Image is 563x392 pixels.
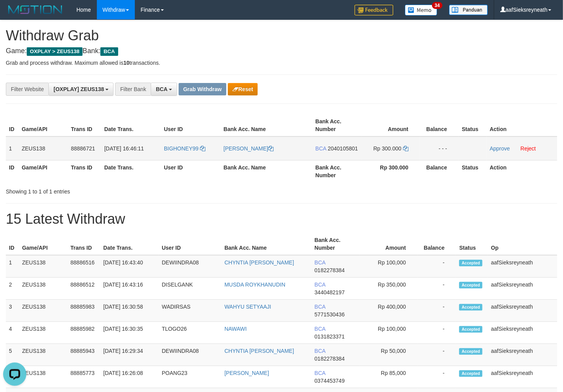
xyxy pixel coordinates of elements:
[488,322,557,344] td: aafSieksreyneath
[315,304,325,310] span: BCA
[68,114,101,136] th: Trans ID
[459,326,482,333] span: Accepted
[459,304,482,311] span: Accepted
[224,326,247,332] a: NAWAWI
[220,160,312,182] th: Bank Acc. Name
[19,114,68,136] th: Game/API
[488,300,557,322] td: aafSieksreyneath
[360,278,418,300] td: Rp 350,000
[6,278,19,300] td: 2
[228,83,258,95] button: Reset
[3,3,26,26] button: Open LiveChat chat widget
[68,160,101,182] th: Trans ID
[100,233,159,255] th: Date Trans.
[459,348,482,355] span: Accepted
[6,322,19,344] td: 4
[488,233,557,255] th: Op
[360,344,418,366] td: Rp 50,000
[6,255,19,278] td: 1
[67,255,100,278] td: 88886516
[224,304,271,310] a: WAHYU SETYAAJI
[420,114,459,136] th: Balance
[159,255,222,278] td: DEWIINDRA08
[328,145,358,152] span: Copy 2040105801 to clipboard
[6,136,19,161] td: 1
[487,114,557,136] th: Action
[374,145,401,152] span: Rp 300.000
[420,160,459,182] th: Balance
[418,366,456,388] td: -
[100,322,159,344] td: [DATE] 16:30:35
[19,136,68,161] td: ZEUS138
[405,5,437,16] img: Button%20Memo.svg
[456,233,488,255] th: Status
[360,300,418,322] td: Rp 400,000
[315,259,325,266] span: BCA
[6,59,557,67] p: Grab and process withdraw. Maximum allowed is transactions.
[403,145,408,152] a: Copy 300000 to clipboard
[6,344,19,366] td: 5
[449,5,488,15] img: panduan.png
[67,300,100,322] td: 88885983
[418,278,456,300] td: -
[315,145,326,152] span: BCA
[315,289,345,295] span: Copy 3440482197 to clipboard
[19,278,67,300] td: ZEUS138
[159,278,222,300] td: DISELGANK
[48,83,114,96] button: [OXPLAY] ZEUS138
[488,255,557,278] td: aafSieksreyneath
[67,233,100,255] th: Trans ID
[19,344,67,366] td: ZEUS138
[418,233,456,255] th: Balance
[159,300,222,322] td: WADIRSAS
[159,322,222,344] td: TLOGO26
[53,86,104,92] span: [OXPLAY] ZEUS138
[432,2,442,9] span: 34
[312,233,360,255] th: Bank Acc. Number
[19,366,67,388] td: ZEUS138
[315,333,345,340] span: Copy 0131823371 to clipboard
[19,233,67,255] th: Game/API
[315,311,345,318] span: Copy 5771530436 to clipboard
[224,348,294,354] a: CHYNTIA [PERSON_NAME]
[67,366,100,388] td: 88885773
[6,233,19,255] th: ID
[19,322,67,344] td: ZEUS138
[100,300,159,322] td: [DATE] 16:30:58
[161,160,220,182] th: User ID
[315,348,325,354] span: BCA
[420,136,459,161] td: - - -
[100,47,118,56] span: BCA
[362,160,420,182] th: Rp 300.000
[6,4,65,16] img: MOTION_logo.png
[6,47,557,55] h4: Game: Bank:
[101,114,161,136] th: Date Trans.
[360,233,418,255] th: Amount
[71,145,95,152] span: 88886721
[315,267,345,273] span: Copy 0182278384 to clipboard
[159,344,222,366] td: DEWIINDRA08
[418,322,456,344] td: -
[312,160,362,182] th: Bank Acc. Number
[315,281,325,288] span: BCA
[418,344,456,366] td: -
[355,5,393,16] img: Feedback.jpg
[161,114,220,136] th: User ID
[418,255,456,278] td: -
[100,366,159,388] td: [DATE] 16:26:08
[488,366,557,388] td: aafSieksreyneath
[315,370,325,376] span: BCA
[459,114,487,136] th: Status
[315,356,345,362] span: Copy 0182278384 to clipboard
[312,114,362,136] th: Bank Acc. Number
[6,185,229,195] div: Showing 1 to 1 of 1 entries
[19,300,67,322] td: ZEUS138
[418,300,456,322] td: -
[362,114,420,136] th: Amount
[224,259,294,266] a: CHYNTIA [PERSON_NAME]
[115,83,151,96] div: Filter Bank
[101,160,161,182] th: Date Trans.
[459,282,482,288] span: Accepted
[123,60,129,66] strong: 10
[67,322,100,344] td: 88885982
